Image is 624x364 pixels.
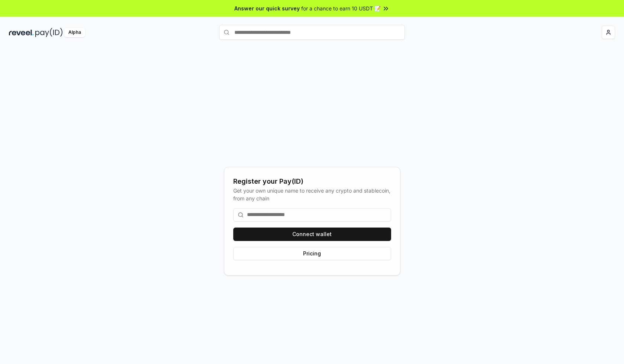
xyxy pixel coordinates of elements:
[234,4,300,12] span: Answer our quick survey
[233,247,391,260] button: Pricing
[64,28,85,37] div: Alpha
[301,4,381,12] span: for a chance to earn 10 USDT 📝
[35,28,63,37] img: pay_id
[233,187,391,202] div: Get your own unique name to receive any crypto and stablecoin, from any chain
[233,176,391,187] div: Register your Pay(ID)
[233,228,391,241] button: Connect wallet
[9,28,34,37] img: reveel_dark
